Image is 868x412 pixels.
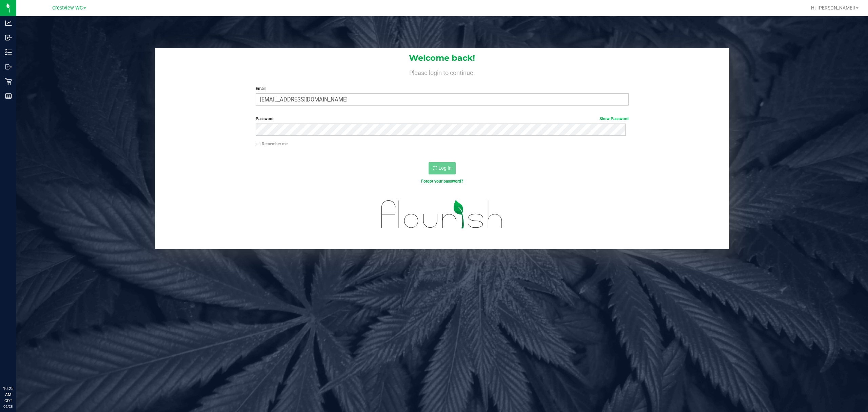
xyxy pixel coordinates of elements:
[811,5,855,11] span: Hi, [PERSON_NAME]!
[5,78,12,85] inline-svg: Retail
[256,141,288,147] label: Remember me
[5,34,12,41] inline-svg: Inbound
[5,93,12,99] inline-svg: Reports
[3,386,13,404] p: 10:25 AM CDT
[429,162,456,174] button: Log In
[5,63,12,70] inline-svg: Outbound
[421,179,463,184] a: Forgot your password?
[155,68,730,76] h4: Please login to continue.
[52,5,83,11] span: Crestview WC
[256,116,274,121] span: Password
[155,54,730,62] h1: Welcome back!
[5,49,12,56] inline-svg: Inventory
[599,116,629,121] a: Show Password
[438,165,452,171] span: Log In
[5,20,12,26] inline-svg: Analytics
[370,191,514,238] img: flourish_logo.svg
[3,404,13,409] p: 09/28
[256,142,260,147] input: Remember me
[256,86,629,92] label: Email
